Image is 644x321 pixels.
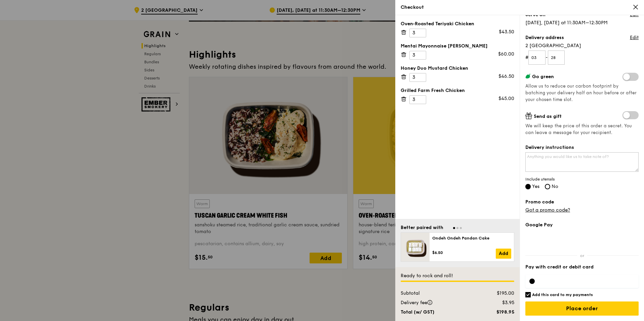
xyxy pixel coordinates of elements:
[548,51,565,65] input: Unit
[532,184,539,189] span: Yes
[525,123,639,136] span: We will keep the price of this order a secret. You can leave a message for your recipient.
[552,184,558,189] span: No
[532,292,593,297] h6: Add this card to my payments
[525,199,639,205] label: Promo code
[540,279,635,284] iframe: Secure card payment input frame
[525,292,531,297] input: Add this card to my payments
[460,227,462,229] span: Go to slide 3
[532,74,554,79] span: Go green
[478,290,518,297] div: $195.00
[397,290,478,297] div: Subtotal
[401,65,514,72] div: Honey Duo Mustard Chicken
[525,42,639,49] span: 2 [GEOGRAPHIC_DATA]
[397,309,478,316] div: Total (w/ GST)
[525,207,570,213] a: Got a promo code?
[432,250,496,255] div: $6.50
[401,224,443,231] div: Better paired with
[401,43,514,50] div: Mentai Mayonnaise [PERSON_NAME]
[525,264,639,270] label: Pay with credit or debit card
[453,227,455,229] span: Go to slide 1
[525,34,564,41] label: Delivery address
[525,232,639,247] iframe: Secure payment button frame
[525,84,637,102] span: Allow us to reduce our carbon footprint by batching your delivery half an hour before or after yo...
[401,21,514,27] div: Oven‑Roasted Teriyaki Chicken
[499,29,514,35] div: $43.50
[525,20,608,26] span: [DATE], [DATE] at 11:30AM–12:30PM
[525,301,639,316] input: Place order
[498,73,514,80] div: $46.50
[478,299,518,306] div: $3.95
[478,309,518,316] div: $198.95
[545,184,550,189] input: No
[534,114,562,119] span: Send as gift
[401,272,514,279] div: Ready to rock and roll!
[401,87,514,94] div: Grilled Farm Fresh Chicken
[456,227,458,229] span: Go to slide 2
[498,95,514,102] div: $45.00
[397,299,478,306] div: Delivery fee
[630,34,639,41] a: Edit
[496,249,511,259] a: Add
[432,235,511,241] div: Ondeh Ondeh Pandan Cake
[525,222,639,228] label: Google Pay
[528,51,546,65] input: Floor
[525,144,639,151] label: Delivery instructions
[525,184,531,189] input: Yes
[498,51,514,58] div: $60.00
[401,4,639,11] div: Checkout
[525,176,639,182] span: Include utensils
[525,51,639,65] form: # -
